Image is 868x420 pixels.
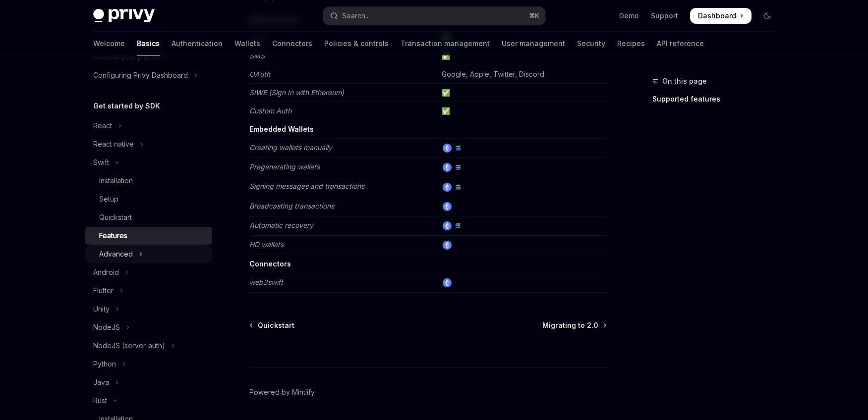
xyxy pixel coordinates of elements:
strong: Embedded Wallets [249,125,314,133]
a: User management [502,32,565,55]
div: Android [93,266,119,278]
button: Toggle Advanced section [85,245,212,263]
img: ethereum.png [443,202,452,211]
div: Java [93,376,109,388]
div: Unity [93,303,110,315]
div: NodeJS [93,321,120,333]
button: Toggle Swift section [85,154,212,171]
a: Transaction management [401,32,490,55]
img: solana.png [454,163,463,172]
em: OAuth [249,70,270,78]
button: Open search [323,7,545,25]
td: ✅ [438,102,607,120]
img: ethereum.png [443,163,452,172]
img: solana.png [454,144,463,153]
a: Authentication [172,32,223,55]
div: Swift [93,157,109,168]
span: Migrating to 2.0 [542,320,598,330]
td: Google, Apple, Twitter, Discord [438,65,607,84]
a: Migrating to 2.0 [542,320,606,330]
div: React native [93,138,134,150]
button: Toggle Unity section [85,300,212,318]
em: Custom Auth [249,106,291,115]
em: Signing messages and transactions [249,182,364,190]
button: Toggle React section [85,117,212,135]
div: Features [99,230,127,242]
a: Recipes [617,32,645,55]
div: Setup [99,193,118,205]
em: Automatic recovery [249,221,313,229]
a: Wallets [234,32,260,55]
em: Creating wallets manually [249,143,332,152]
span: Dashboard [698,11,736,21]
span: Quickstart [258,320,294,330]
div: Rust [93,395,107,407]
img: dark logo [93,9,155,23]
a: Policies & controls [324,32,389,55]
em: HD wallets [249,240,284,249]
a: Quickstart [85,209,212,226]
img: ethereum.png [443,183,452,192]
a: Basics [137,32,160,55]
button: Toggle Python section [85,355,212,373]
button: Toggle Configuring Privy Dashboard section [85,66,212,84]
img: ethereum.png [443,278,452,287]
a: Installation [85,172,212,190]
span: ⌘ K [529,12,539,20]
span: On this page [662,75,707,87]
img: ethereum.png [443,144,452,153]
button: Toggle NodeJS section [85,318,212,336]
em: Pregenerating wallets [249,162,320,171]
button: Toggle Java section [85,373,212,391]
em: SMS [249,52,265,60]
a: Setup [85,190,212,208]
img: solana.png [454,221,463,230]
a: Quickstart [250,320,294,330]
button: Toggle NodeJS (server-auth) section [85,337,212,355]
div: Installation [99,175,133,187]
a: Supported features [652,91,783,107]
button: Toggle dark mode [759,8,775,24]
a: Connectors [272,32,312,55]
img: ethereum.png [443,221,452,230]
button: Toggle Rust section [85,392,212,410]
a: API reference [657,32,704,55]
a: Security [577,32,605,55]
a: Demo [619,11,639,21]
div: Quickstart [99,211,132,223]
a: Dashboard [690,8,752,24]
div: React [93,120,112,132]
div: Search... [342,10,370,22]
h5: Get started by SDK [93,100,160,112]
div: Flutter [93,285,114,297]
img: solana.png [454,183,463,192]
td: ✅ [438,47,607,65]
em: SIWE (Sign In with Ethereum) [249,88,344,97]
div: Advanced [99,248,133,260]
div: Configuring Privy Dashboard [93,69,188,81]
img: ethereum.png [443,241,452,250]
a: Welcome [93,32,125,55]
button: Toggle Android section [85,263,212,281]
em: Broadcasting transactions [249,202,334,210]
a: Support [651,11,678,21]
div: Python [93,358,116,370]
button: Toggle React native section [85,135,212,153]
a: Features [85,227,212,245]
strong: Connectors [249,260,291,268]
em: web3swift [249,278,283,286]
div: NodeJS (server-auth) [93,340,165,352]
a: Powered by Mintlify [249,387,315,397]
button: Toggle Flutter section [85,282,212,300]
td: ✅ [438,84,607,102]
